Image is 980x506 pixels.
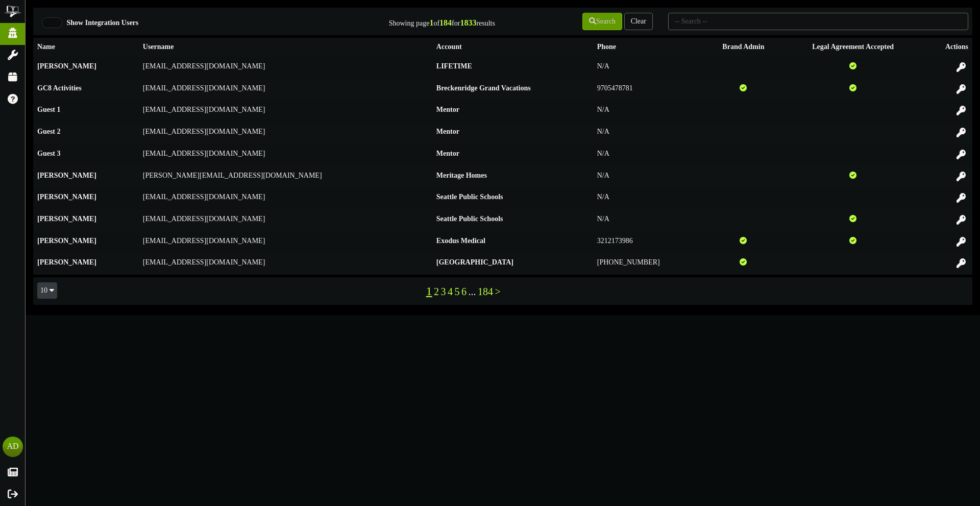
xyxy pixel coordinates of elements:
[593,253,704,275] td: [PHONE_NUMBER]
[37,282,57,299] button: 10
[33,57,139,79] th: [PERSON_NAME]
[434,286,439,297] a: 2
[432,101,593,123] th: Mentor
[469,286,476,297] a: ...
[345,12,503,29] div: Showing page of for results
[429,18,433,27] strong: 1
[439,18,452,27] strong: 184
[668,13,968,30] input: -- Search --
[923,38,972,57] th: Actions
[139,79,432,101] td: [EMAIL_ADDRESS][DOMAIN_NAME]
[704,38,783,57] th: Brand Admin
[139,123,432,144] td: [EMAIL_ADDRESS][DOMAIN_NAME]
[432,144,593,166] th: Mentor
[432,188,593,210] th: Seattle Public Schools
[139,209,432,231] td: [EMAIL_ADDRESS][DOMAIN_NAME]
[139,253,432,275] td: [EMAIL_ADDRESS][DOMAIN_NAME]
[432,231,593,253] th: Exodus Medical
[33,209,139,231] th: [PERSON_NAME]
[139,188,432,210] td: [EMAIL_ADDRESS][DOMAIN_NAME]
[59,18,139,28] label: Show Integration Users
[432,166,593,188] th: Meritage Homes
[593,144,704,166] td: N/A
[593,188,704,210] td: N/A
[432,123,593,144] th: Mentor
[139,101,432,123] td: [EMAIL_ADDRESS][DOMAIN_NAME]
[782,38,923,57] th: Legal Agreement Accepted
[33,166,139,188] th: [PERSON_NAME]
[455,286,460,297] a: 5
[593,209,704,231] td: N/A
[139,144,432,166] td: [EMAIL_ADDRESS][DOMAIN_NAME]
[461,286,467,297] a: 6
[478,286,493,297] a: 184
[582,13,622,30] button: Search
[33,231,139,253] th: [PERSON_NAME]
[432,209,593,231] th: Seattle Public Schools
[139,166,432,188] td: [PERSON_NAME][EMAIL_ADDRESS][DOMAIN_NAME]
[33,38,139,57] th: Name
[139,57,432,79] td: [EMAIL_ADDRESS][DOMAIN_NAME]
[593,231,704,253] td: 3212173986
[441,286,446,297] a: 3
[33,79,139,101] th: GC8 Activities
[495,286,501,297] a: >
[139,38,432,57] th: Username
[33,188,139,210] th: [PERSON_NAME]
[432,253,593,275] th: [GEOGRAPHIC_DATA]
[460,18,476,27] strong: 1833
[3,437,23,457] div: AD
[593,79,704,101] td: 9705478781
[432,38,593,57] th: Account
[448,286,453,297] a: 4
[593,123,704,144] td: N/A
[593,57,704,79] td: N/A
[593,166,704,188] td: N/A
[33,101,139,123] th: Guest 1
[432,79,593,101] th: Breckenridge Grand Vacations
[593,38,704,57] th: Phone
[426,284,432,298] a: 1
[139,231,432,253] td: [EMAIL_ADDRESS][DOMAIN_NAME]
[33,144,139,166] th: Guest 3
[624,13,653,30] button: Clear
[432,57,593,79] th: LIFETIME
[593,101,704,123] td: N/A
[33,253,139,275] th: [PERSON_NAME]
[33,123,139,144] th: Guest 2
